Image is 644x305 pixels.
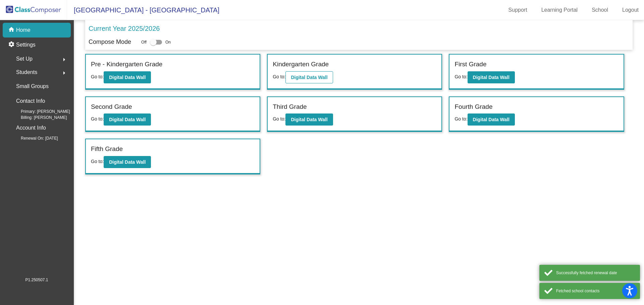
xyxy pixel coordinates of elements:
b: Digital Data Wall [109,117,146,122]
p: Compose Mode [89,37,131,47]
a: School [586,5,613,15]
a: Support [503,5,533,15]
b: Digital Data Wall [291,75,327,80]
b: Digital Data Wall [109,159,146,165]
span: Set Up [16,54,33,64]
button: Digital Data Wall [104,156,151,168]
mat-icon: arrow_right [60,69,68,77]
mat-icon: arrow_right [60,56,68,64]
a: Learning Portal [536,5,583,15]
label: First Grade [454,60,486,69]
span: Go to: [91,159,104,164]
button: Digital Data Wall [468,71,515,83]
span: Go to: [454,74,467,79]
mat-icon: settings [8,41,16,49]
span: Go to: [91,116,104,122]
b: Digital Data Wall [109,75,146,80]
label: Kindergarten Grade [273,60,329,69]
button: Digital Data Wall [285,71,333,83]
p: Contact Info [16,96,45,106]
label: Second Grade [91,102,132,112]
div: Fetched school contacts [556,288,635,294]
span: Billing: [PERSON_NAME] [10,115,67,121]
button: Digital Data Wall [104,71,151,83]
b: Digital Data Wall [473,117,509,122]
span: On [165,39,171,45]
p: Account Info [16,123,46,133]
button: Digital Data Wall [468,113,515,126]
span: [GEOGRAPHIC_DATA] - [GEOGRAPHIC_DATA] [67,5,219,15]
mat-icon: home [8,26,16,34]
span: Go to: [454,116,467,122]
p: Small Groups [16,82,49,91]
div: Successfully fetched renewal date [556,270,635,276]
span: Off [141,39,147,45]
p: Settings [16,41,36,49]
label: Pre - Kindergarten Grade [91,60,162,69]
span: Renewal On: [DATE] [10,135,58,141]
span: Students [16,68,37,77]
p: Home [16,26,31,34]
span: Go to: [273,116,285,122]
span: Go to: [273,74,285,79]
label: Fifth Grade [91,144,123,154]
label: Fourth Grade [454,102,492,112]
span: Primary: [PERSON_NAME] [10,108,70,115]
span: Go to: [91,74,104,79]
p: Current Year 2025/2026 [89,23,160,33]
b: Digital Data Wall [291,117,327,122]
a: Logout [617,5,644,15]
b: Digital Data Wall [473,75,509,80]
button: Digital Data Wall [104,113,151,126]
button: Digital Data Wall [285,113,333,126]
label: Third Grade [273,102,307,112]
